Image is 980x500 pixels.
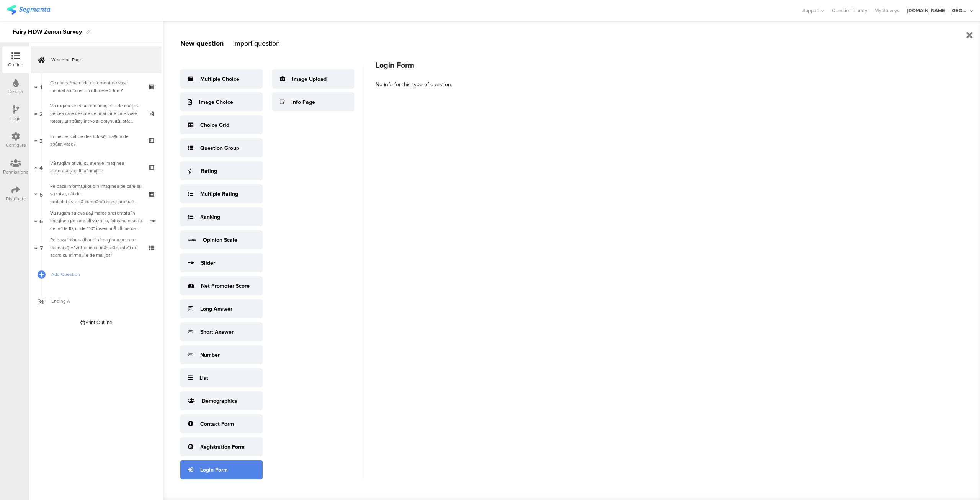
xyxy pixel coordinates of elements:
[907,7,968,14] div: [DOMAIN_NAME] - [GEOGRAPHIC_DATA]
[6,195,26,202] div: Distribute
[200,420,234,428] div: Contact Form
[51,297,149,305] span: Ending A
[50,236,142,259] div: Pe baza informațiilor din imaginea pe care tocmai ați văzut-o, în ce măsură sunteți de acord cu a...
[31,154,161,180] a: 4 Vă rugăm priviți cu atenție imaginea alăturată și citiți afirmațiile.
[31,207,161,234] a: 6 Vă rugăm să evaluați marca prezentată în imaginea pe care ați văzut-o, folosind o scală de la 1...
[201,282,250,290] div: Net Promoter Score
[13,26,82,38] div: Fairy HDW Zenon Survey
[7,5,50,15] img: segmanta logo
[203,236,237,244] div: Opinion Scale
[233,38,280,48] div: Import question
[202,397,237,405] div: Demographics
[40,243,43,252] span: 7
[8,61,23,68] div: Outline
[51,56,149,64] span: Welcome Page
[200,121,229,129] div: Choice Grid
[31,100,161,127] a: 2 Vă rugăm selectați din imaginile de mai jos pe cea care descrie cel mai bine câte vase folosiți...
[200,144,239,152] div: Question Group
[31,234,161,261] a: 7 Pe baza informațiilor din imaginea pe care tocmai ați văzut-o, în ce măsură sunteți de acord cu...
[199,98,233,106] div: Image Choice
[31,46,161,73] a: Welcome Page
[50,182,142,205] div: Pe baza informațiilor din imaginea pe care ați văzut-o, cât de probabil este să cumpărați acest p...
[50,133,142,148] div: În medie, cât de des folosiți mașina de spălat vase?
[51,270,149,278] span: Add Question
[3,169,28,175] div: Permissions
[40,82,42,91] span: 1
[200,75,239,83] div: Multiple Choice
[39,190,43,198] span: 5
[200,328,234,336] div: Short Answer
[802,7,819,14] span: Support
[50,79,142,94] div: Ce marcă/mărci de detergent de vase manual ati folosit in ultimele 3 luni?
[200,305,232,313] div: Long Answer
[39,163,43,171] span: 4
[200,213,220,221] div: Ranking
[376,80,969,89] div: No info for this type of question.
[199,374,208,382] div: List
[10,115,21,122] div: Logic
[291,98,315,106] div: Info Page
[201,167,217,175] div: Rating
[376,59,969,71] div: Login Form
[180,38,224,48] div: New question
[200,466,228,474] div: Login Form
[31,180,161,207] a: 5 Pe baza informațiilor din imaginea pe care ați văzut-o, cât de probabil este să cumpărați acest...
[50,159,142,175] div: Vă rugăm priviți cu atenție imaginea alăturată și citiți afirmațiile.
[8,88,23,95] div: Design
[31,288,161,315] a: Ending A
[80,319,112,326] div: Print Outline
[39,109,43,118] span: 2
[6,142,26,149] div: Configure
[31,73,161,100] a: 1 Ce marcă/mărci de detergent de vase manual ati folosit in ultimele 3 luni?
[31,127,161,154] a: 3 În medie, cât de des folosiți mașina de spălat vase?
[200,443,245,451] div: Registration Form
[39,216,43,225] span: 6
[39,136,43,144] span: 3
[50,102,142,125] div: Vă rugăm selectați din imaginile de mai jos pe cea care descrie cel mai bine câte vase folosiți ș...
[50,209,144,232] div: Vă rugăm să evaluați marca prezentată în imaginea pe care ați văzut-o, folosind o scală de la 1 l...
[200,351,220,359] div: Number
[292,75,327,83] div: Image Upload
[201,259,215,267] div: Slider
[200,190,238,198] div: Multiple Rating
